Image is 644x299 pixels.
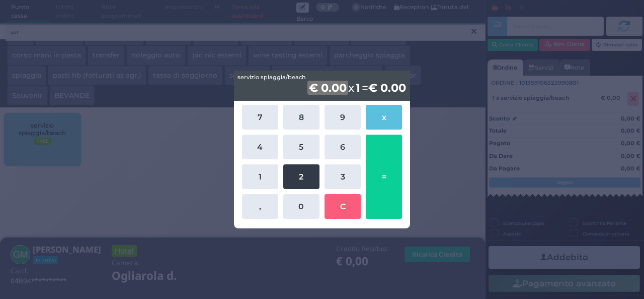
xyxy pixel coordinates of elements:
button: , [242,194,278,219]
button: = [366,135,402,219]
button: 7 [242,105,278,130]
b: € 0.00 [368,81,406,95]
button: 4 [242,135,278,159]
button: 0 [283,194,319,219]
button: x [366,105,402,130]
b: 1 [354,81,362,95]
button: 6 [325,135,361,159]
b: € 0.00 [307,81,348,95]
button: 3 [325,164,361,189]
button: 8 [283,105,319,130]
button: 5 [283,135,319,159]
button: C [325,194,361,219]
button: 9 [325,105,361,130]
div: x = [234,71,410,101]
button: 1 [242,164,278,189]
button: 2 [283,164,319,189]
span: servizio spiaggia/beach [237,73,306,82]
